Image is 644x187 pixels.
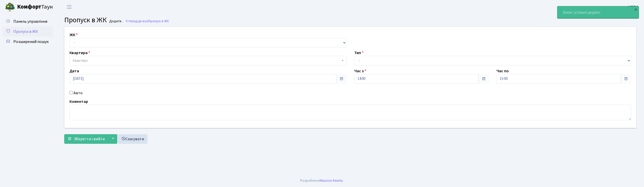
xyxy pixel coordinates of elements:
label: Коментар [69,99,88,105]
label: Дата [69,68,79,74]
a: Скасувати [118,134,147,144]
b: Комфорт [17,3,41,11]
img: logo.png [5,2,15,12]
span: Квартира [73,58,88,63]
a: Панель управління [3,16,53,27]
span: Пропуск в ЖК [13,29,38,34]
span: Зберегти і вийти [74,136,105,142]
label: Час з [354,68,366,74]
a: КПП4 [628,4,638,10]
span: Панель управління [13,19,47,24]
button: Переключити навігацію [63,3,76,11]
a: Massive Kinetic [320,178,343,183]
b: КПП4 [628,4,638,10]
label: Тип [354,50,364,56]
label: Квартира [69,50,90,56]
span: Пропуск в ЖК [148,19,169,24]
label: Авто [74,90,83,96]
div: × [633,7,638,12]
a: Пропуск в ЖК [3,27,53,37]
span: Таун [17,3,53,11]
small: Додати . [108,19,123,24]
button: Зберегти і вийти [64,134,108,144]
span: Пропуск в ЖК [64,15,107,25]
a: Розширений пошук [3,37,53,47]
span: Розширений пошук [13,39,49,44]
a: Назад до всіхПропуск в ЖК [125,19,169,24]
div: Розроблено . [300,178,344,183]
div: Запис успішно додано. [557,6,639,18]
label: ЖК [69,32,78,38]
label: Час по [496,68,509,74]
